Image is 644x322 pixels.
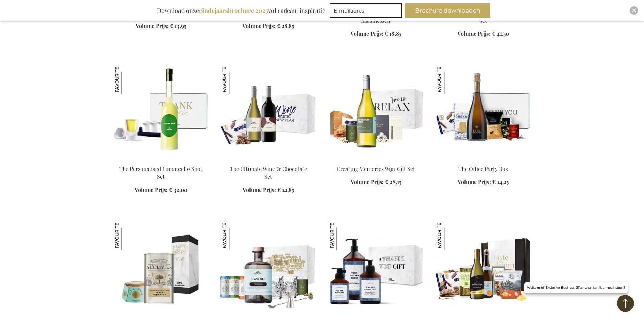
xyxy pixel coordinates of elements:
span: € 22,85 [277,186,294,193]
a: Taste Of Belgium Gift Set Taste Of Belgium Gift Set [435,313,532,319]
a: Volume Prijs: € 13,95 [136,22,186,30]
input: E-mailadres [330,3,402,18]
span: € 44,50 [492,30,509,37]
span: € 28,85 [277,22,294,29]
img: Culinaire Olijfolie & Zout Set [113,221,142,250]
span: Volume Prijs: [457,30,491,37]
a: Volume Prijs: € 22,85 [243,186,294,194]
a: Volume Prijs: € 28,85 [242,22,294,30]
img: The Office Party Box [435,65,532,159]
b: eindejaarsbrochure 2025 [199,6,268,15]
span: € 18,85 [385,30,401,37]
a: Volume Prijs: € 44,50 [457,30,509,38]
img: The Gift Label Hand & Kitchen Set [328,221,424,316]
img: Olive & Salt Culinary Set [113,221,209,316]
a: Volume Prijs: € 32,00 [135,186,187,194]
img: Taste Of Belgium Gift Set [435,221,464,250]
a: Volume Prijs: € 18,85 [350,30,401,38]
a: Personalised Gin Tonic Prestige Set Gepersonaliseerde Gin Tonic Prestige Set [220,313,317,319]
a: The Office Party Box The Office Party Box [435,157,532,163]
button: Brochure downloaden [405,3,490,18]
a: Volume Prijs: € 28,15 [351,178,401,186]
div: Close [630,6,638,15]
img: Beer Apéro Gift Box [220,65,317,159]
img: The Personalised Limoncello Shot Set [113,65,142,94]
span: Volume Prijs: [243,186,276,193]
a: Creating Memories Wijn Gift Set [337,165,415,172]
img: The Personalised Limoncello Shot Set [113,65,209,159]
a: The Gift Label Hand & Kitchen Set The Gift Label Hand & Keuken Set [328,313,424,319]
span: Volume Prijs: [350,30,383,37]
a: The Personalised Limoncello Shot Set The Personalised Limoncello Shot Set [113,157,209,163]
a: The Office Party Box [458,165,508,172]
span: € 24,25 [492,178,509,185]
a: Olive & Salt Culinary Set Culinaire Olijfolie & Zout Set [113,313,209,319]
span: Volume Prijs: [351,178,384,185]
a: Volume Prijs: € 24,25 [458,178,509,186]
img: Gepersonaliseerde Gin Tonic Prestige Set [220,221,249,250]
img: The Office Party Box [435,65,464,94]
img: Close [632,8,636,13]
span: € 28,15 [385,178,401,185]
a: Beer Apéro Gift Box The Ultimate Wine & Chocolate Set [220,157,317,163]
img: The Gift Label Hand & Keuken Set [328,221,357,250]
a: The Ultimate Wine & Chocolate Set [230,165,307,180]
a: Personalised White Wine [328,157,424,163]
img: Personalised White Wine [328,65,424,159]
a: The Personalised Limoncello Shot Set [119,165,202,180]
img: Personalised Gin Tonic Prestige Set [220,221,317,316]
span: Volume Prijs: [458,178,491,185]
img: The Ultimate Wine & Chocolate Set [220,65,249,94]
img: Taste Of Belgium Gift Set [435,221,532,316]
span: Volume Prijs: [135,186,168,193]
form: marketing offers and promotions [330,3,404,20]
span: € 32,00 [169,186,187,193]
div: Download onze vol cadeau-inspiratie [154,3,328,18]
span: Volume Prijs: [242,22,276,29]
span: Volume Prijs: [136,22,169,29]
span: € 13,95 [170,22,186,29]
